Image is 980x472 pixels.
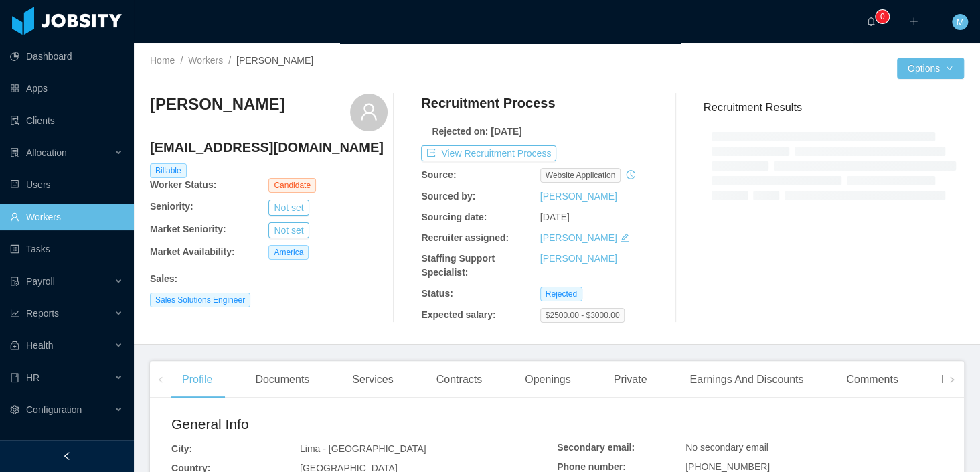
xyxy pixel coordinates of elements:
span: / [180,55,183,66]
span: M [956,14,964,30]
span: Configuration [26,404,82,415]
i: icon: solution [10,148,19,157]
span: Lima - [GEOGRAPHIC_DATA] [300,443,426,454]
div: Earnings And Discounts [679,361,814,398]
div: Documents [244,361,320,398]
div: Contracts [426,361,493,398]
b: Sourcing date: [421,212,487,222]
a: icon: userWorkers [10,204,123,230]
span: Candidate [268,178,316,193]
span: Rejected [540,287,582,301]
i: icon: bell [866,17,876,26]
span: No secondary email [685,442,768,453]
i: icon: user [359,102,378,121]
h4: Recruitment Process [421,94,555,112]
i: icon: history [626,170,635,179]
b: Recruiter assigned: [421,232,509,243]
b: City: [171,443,192,454]
b: Sales : [150,273,177,284]
b: Secondary email: [557,442,635,453]
span: Health [26,340,53,351]
a: icon: appstoreApps [10,75,123,102]
i: icon: right [949,376,955,383]
h3: [PERSON_NAME] [150,94,284,115]
b: Sourced by: [421,191,475,202]
b: Market Availability: [150,246,235,257]
b: Market Seniority: [150,224,226,234]
span: Billable [150,163,187,178]
a: Home [150,55,175,66]
button: icon: exportView Recruitment Process [421,145,556,161]
a: [PERSON_NAME] [540,253,617,264]
span: Reports [26,308,59,319]
b: Source: [421,169,456,180]
sup: 0 [876,10,889,23]
a: [PERSON_NAME] [540,232,617,243]
span: HR [26,372,39,383]
span: Allocation [26,147,67,158]
span: [DATE] [540,212,570,222]
button: Not set [268,222,309,238]
b: Status: [421,288,453,299]
span: Sales Solutions Engineer [150,293,250,307]
i: icon: line-chart [10,309,19,318]
div: Openings [514,361,582,398]
span: [PERSON_NAME] [236,55,313,66]
a: icon: auditClients [10,107,123,134]
a: icon: exportView Recruitment Process [421,148,556,159]
b: Worker Status: [150,179,216,190]
i: icon: plus [909,17,918,26]
h3: Recruitment Results [704,99,964,116]
i: icon: medicine-box [10,341,19,350]
a: [PERSON_NAME] [540,191,617,202]
button: Optionsicon: down [897,58,964,79]
i: icon: setting [10,405,19,414]
b: Staffing Support Specialist: [421,253,495,278]
i: icon: left [157,376,164,383]
i: icon: edit [620,233,629,242]
span: website application [540,168,621,183]
a: icon: pie-chartDashboard [10,43,123,70]
a: Workers [188,55,223,66]
a: icon: robotUsers [10,171,123,198]
div: Comments [835,361,908,398]
span: America [268,245,309,260]
div: Profile [171,361,223,398]
button: Not set [268,200,309,216]
i: icon: file-protect [10,277,19,286]
span: Payroll [26,276,55,287]
span: / [228,55,231,66]
div: Services [341,361,404,398]
h4: [EMAIL_ADDRESS][DOMAIN_NAME] [150,138,388,157]
a: icon: profileTasks [10,236,123,262]
span: $2500.00 - $3000.00 [540,308,625,323]
span: [PHONE_NUMBER] [685,461,770,472]
i: icon: book [10,373,19,382]
h2: General Info [171,414,557,435]
b: Expected salary: [421,309,495,320]
b: Seniority: [150,201,193,212]
b: Rejected on: [DATE] [432,126,521,137]
div: Private [603,361,658,398]
b: Phone number: [557,461,626,472]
